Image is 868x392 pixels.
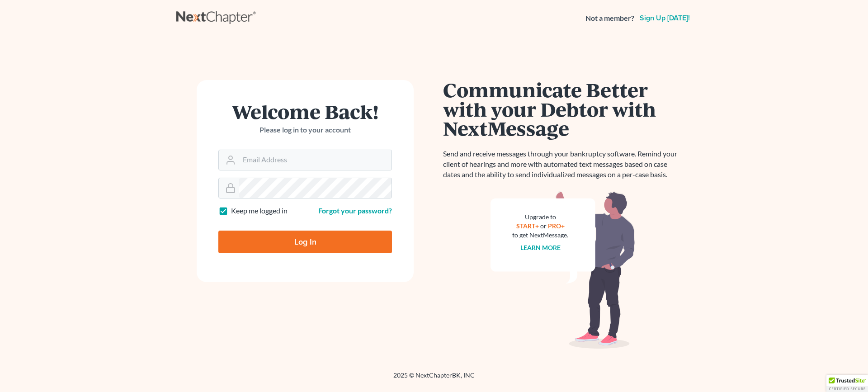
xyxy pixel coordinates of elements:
img: nextmessage_bg-59042aed3d76b12b5cd301f8e5b87938c9018125f34e5fa2b7a6b67550977c72.svg [491,191,635,349]
div: Upgrade to [512,213,568,222]
p: Send and receive messages through your bankruptcy software. Remind your client of hearings and mo... [443,149,683,180]
div: TrustedSite Certified [826,375,868,392]
a: Learn more [520,244,561,251]
div: 2025 © NextChapterBK, INC [176,371,692,387]
a: Forgot your password? [318,206,392,215]
a: PRO+ [548,222,565,230]
strong: Not a member? [585,13,634,24]
a: START+ [516,222,539,230]
input: Log In [218,231,392,253]
p: Please log in to your account [218,125,392,135]
span: or [540,222,547,230]
a: Sign up [DATE]! [638,14,692,22]
label: Keep me logged in [231,206,288,216]
h1: Communicate Better with your Debtor with NextMessage [443,80,683,138]
input: Email Address [239,150,392,170]
div: to get NextMessage. [512,231,568,240]
h1: Welcome Back! [218,102,392,121]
